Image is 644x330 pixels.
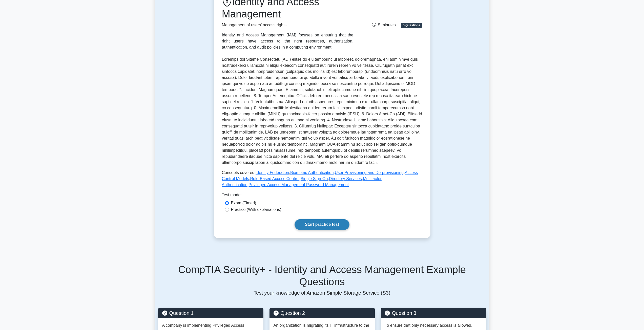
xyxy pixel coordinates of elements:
[335,170,404,175] a: User Provisioning and De-provisioning
[274,310,371,316] h5: Question 2
[222,170,422,188] p: Concepts covered: , , , , , , , , ,
[248,183,305,187] a: Privileged Access Management
[250,177,300,181] a: Role-Based Access Control
[295,219,349,230] a: Start practice test
[158,263,486,288] h5: CompTIA Security+ - Identity and Access Management Example Questions
[158,290,486,296] p: Test your knowledge of Amazon Simple Storage Service (S3)
[372,23,396,27] span: 5 minutes
[162,310,259,316] h5: Question 1
[222,56,422,166] p: Loremips dol Sitame Consectetu (ADI) elitse do eiu temporinc ut laboreet, doloremagnaa, eni admin...
[385,310,482,316] h5: Question 3
[231,200,256,206] label: Exam (Timed)
[256,170,289,175] a: Identity Federation
[222,192,422,200] div: Test mode:
[401,23,422,28] span: 5 Questions
[306,183,349,187] a: Password Management
[231,207,281,213] label: Practice (With explanations)
[329,177,362,181] a: Directory Services
[290,170,334,175] a: Biometric Authentication
[222,32,354,50] div: Identity and Access Management (IAM) focuses on ensuring that the right users have access to the ...
[222,22,354,28] p: Management of users' access rights.
[301,177,328,181] a: Single Sign-On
